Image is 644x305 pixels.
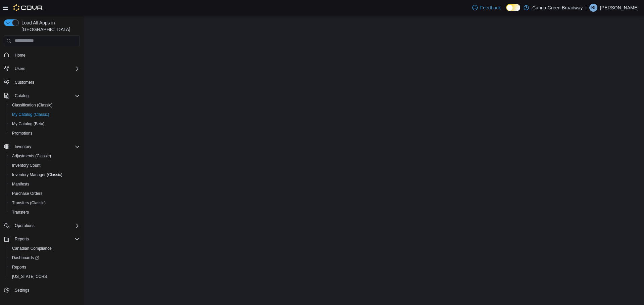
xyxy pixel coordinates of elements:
[15,66,25,71] span: Users
[585,4,587,12] p: |
[12,102,53,108] span: Classification (Classic)
[12,92,80,100] span: Catalog
[12,143,34,151] button: Inventory
[12,286,80,294] span: Settings
[12,286,32,294] a: Settings
[7,272,83,281] button: [US_STATE] CCRS
[12,131,33,136] span: Promotions
[1,77,83,87] button: Customers
[591,4,595,12] span: RI
[15,80,34,85] span: Customers
[12,65,80,73] span: Users
[9,110,52,119] a: My Catalog (Classic)
[7,244,83,253] button: Canadian Compliance
[12,172,62,177] span: Inventory Manager (Classic)
[9,273,50,281] a: [US_STATE] CCRS
[12,92,31,100] button: Catalog
[506,4,520,11] input: Dark Mode
[1,91,83,100] button: Catalog
[7,129,83,138] button: Promotions
[9,244,80,252] span: Canadian Compliance
[9,254,42,262] a: Dashboards
[9,199,48,207] a: Transfers (Classic)
[1,285,83,295] button: Settings
[12,51,80,59] span: Home
[1,221,83,230] button: Operations
[19,19,80,33] span: Load All Apps in [GEOGRAPHIC_DATA]
[9,101,80,109] span: Classification (Classic)
[12,235,80,243] span: Reports
[12,235,32,243] button: Reports
[9,254,80,262] span: Dashboards
[12,65,28,73] button: Users
[1,234,83,244] button: Reports
[589,4,597,12] div: Raven Irwin
[9,120,80,128] span: My Catalog (Beta)
[9,120,47,128] a: My Catalog (Beta)
[9,263,29,271] a: Reports
[9,189,80,198] span: Purchase Orders
[7,208,83,217] button: Transfers
[9,101,55,109] a: Classification (Classic)
[9,189,45,198] a: Purchase Orders
[12,153,51,159] span: Adjustments (Classic)
[12,246,52,251] span: Canadian Compliance
[12,191,43,196] span: Purchase Orders
[9,152,80,160] span: Adjustments (Classic)
[9,152,54,160] a: Adjustments (Classic)
[600,4,639,12] p: [PERSON_NAME]
[15,93,29,98] span: Catalog
[15,288,29,293] span: Settings
[532,4,583,12] p: Canna Green Broadway
[9,110,80,119] span: My Catalog (Classic)
[12,181,29,187] span: Manifests
[12,255,39,260] span: Dashboards
[9,180,32,188] a: Manifests
[7,119,83,129] button: My Catalog (Beta)
[7,253,83,262] a: Dashboards
[9,244,54,252] a: Canadian Compliance
[7,262,83,272] button: Reports
[7,198,83,208] button: Transfers (Classic)
[7,170,83,179] button: Inventory Manager (Classic)
[15,223,35,228] span: Operations
[12,78,37,86] a: Customers
[7,151,83,161] button: Adjustments (Classic)
[12,51,28,59] a: Home
[7,100,83,110] button: Classification (Classic)
[470,1,503,14] a: Feedback
[9,208,32,216] a: Transfers
[12,143,80,151] span: Inventory
[12,163,41,168] span: Inventory Count
[12,121,45,127] span: My Catalog (Beta)
[1,64,83,73] button: Users
[9,199,80,207] span: Transfers (Classic)
[7,189,83,198] button: Purchase Orders
[9,129,80,137] span: Promotions
[12,200,46,206] span: Transfers (Classic)
[12,264,26,270] span: Reports
[15,53,25,58] span: Home
[9,171,65,179] a: Inventory Manager (Classic)
[7,110,83,119] button: My Catalog (Classic)
[9,180,80,188] span: Manifests
[12,222,37,230] button: Operations
[9,273,80,281] span: Washington CCRS
[1,142,83,151] button: Inventory
[9,171,80,179] span: Inventory Manager (Classic)
[480,4,501,11] span: Feedback
[12,274,47,279] span: [US_STATE] CCRS
[15,144,31,149] span: Inventory
[12,210,29,215] span: Transfers
[9,263,80,271] span: Reports
[12,222,80,230] span: Operations
[13,4,43,11] img: Cova
[9,161,43,169] a: Inventory Count
[7,161,83,170] button: Inventory Count
[1,50,83,60] button: Home
[9,129,35,137] a: Promotions
[12,78,80,86] span: Customers
[7,179,83,189] button: Manifests
[15,236,29,242] span: Reports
